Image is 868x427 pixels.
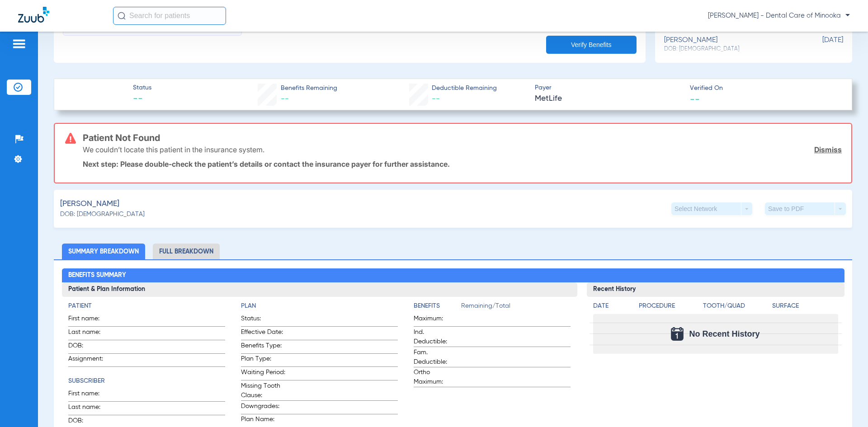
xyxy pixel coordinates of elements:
span: DOB: [68,341,113,353]
p: Next step: Please double-check the patient’s details or contact the insurance payer for further a... [83,160,842,169]
img: error-icon [65,133,76,144]
span: Verified On [690,84,837,93]
h3: Recent History [587,282,844,297]
span: MetLife [535,93,682,104]
img: Calendar [671,327,684,341]
span: [DATE] [798,36,843,53]
span: [PERSON_NAME] [60,198,119,210]
h3: Patient & Plan Information [62,282,577,297]
app-breakdown-title: Procedure [639,301,700,314]
app-breakdown-title: Date [593,301,631,314]
a: Dismiss [814,145,842,154]
div: [PERSON_NAME] [664,36,798,53]
h4: Patient [68,301,225,311]
h2: Benefits Summary [62,268,844,283]
h4: Tooth/Quad [703,301,769,311]
span: Status: [241,314,285,326]
span: Payer [535,83,682,93]
span: -- [690,94,700,103]
h4: Surface [772,301,838,311]
span: Downgrades: [241,402,285,414]
li: Full Breakdown [153,244,220,259]
app-breakdown-title: Tooth/Quad [703,301,769,314]
h4: Procedure [639,301,700,311]
li: Summary Breakdown [62,244,145,259]
span: Ind. Deductible: [414,328,458,347]
h4: Benefits [414,301,461,311]
span: Waiting Period: [241,368,285,380]
p: We couldn’t locate this patient in the insurance system. [83,145,264,154]
img: Search Icon [118,12,126,20]
h4: Date [593,301,631,311]
h4: Subscriber [68,376,225,386]
img: Zuub Logo [18,7,49,23]
span: Status [133,83,151,93]
img: hamburger-icon [12,38,26,49]
span: Remaining/Total [461,301,571,314]
span: Missing Tooth Clause: [241,381,285,400]
span: Benefits Type: [241,341,285,353]
span: Effective Date: [241,328,285,340]
span: First name: [68,389,113,401]
span: [PERSON_NAME] - Dental Care of Minooka [708,11,850,20]
span: Fam. Deductible: [414,348,458,367]
app-breakdown-title: Surface [772,301,838,314]
span: Last name: [68,403,113,415]
span: Ortho Maximum: [414,368,458,387]
span: -- [281,95,289,103]
span: Plan Name: [241,415,285,427]
h3: Patient Not Found [83,133,842,142]
span: Last name: [68,328,113,340]
button: Verify Benefits [546,36,637,54]
span: First name: [68,314,113,326]
span: -- [133,93,151,106]
span: Deductible Remaining [432,84,497,93]
span: Assignment: [68,354,113,366]
span: Maximum: [414,314,458,326]
span: -- [432,95,440,103]
h4: Plan [241,301,398,311]
span: Plan Type: [241,354,285,366]
span: No Recent History [689,329,759,338]
app-breakdown-title: Benefits [414,301,461,314]
span: DOB: [DEMOGRAPHIC_DATA] [60,210,145,219]
span: Benefits Remaining [281,84,337,93]
input: Search for patients [113,7,226,25]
